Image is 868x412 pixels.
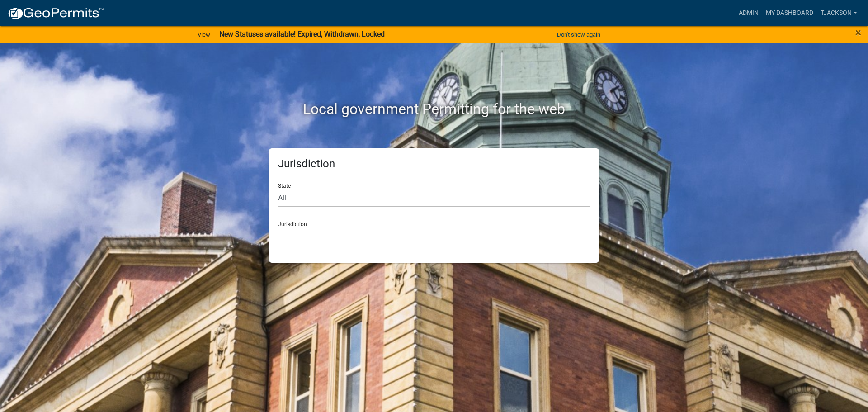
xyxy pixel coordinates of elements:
button: Close [855,27,861,38]
button: Don't show again [553,27,604,42]
strong: New Statuses available! Expired, Withdrawn, Locked [219,30,385,38]
h2: Local government Permitting for the web [183,100,685,118]
a: TJackson [817,5,861,22]
a: My Dashboard [762,5,817,22]
a: Admin [735,5,762,22]
a: View [194,27,214,42]
h5: Jurisdiction [278,157,590,170]
span: × [855,26,861,39]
